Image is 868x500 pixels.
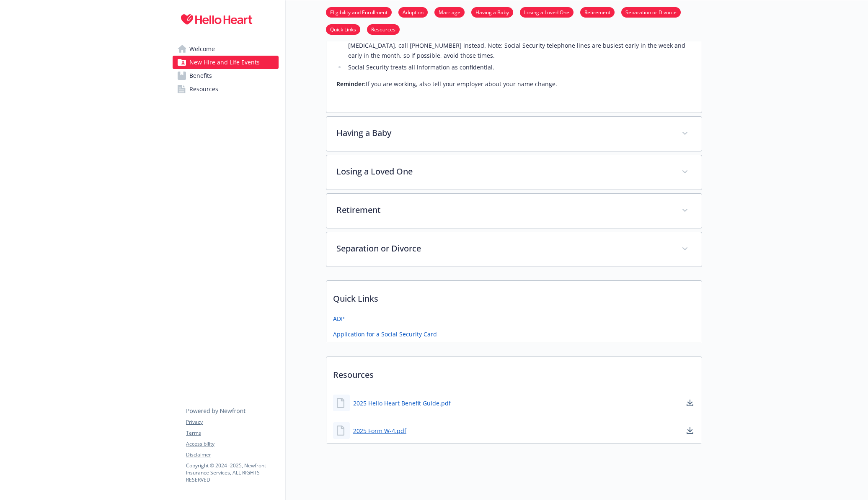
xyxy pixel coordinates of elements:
[186,440,278,448] a: Accessibility
[336,242,672,255] p: Separation or Divorce
[326,25,360,33] a: Quick Links
[353,426,406,435] a: 2025 Form W-4.pdf
[326,232,702,267] div: Separation or Divorce
[326,357,702,388] p: Resources
[353,399,451,408] a: 2025 Hello Heart Benefit Guide.pdf
[398,8,428,16] a: Adoption
[186,418,278,426] a: Privacy
[173,69,279,82] a: Benefits
[621,8,681,16] a: Separation or Divorce
[173,42,279,56] a: Welcome
[471,8,513,16] a: Having a Baby
[173,56,279,69] a: New Hire and Life Events
[189,69,212,82] span: Benefits
[367,25,400,33] a: Resources
[189,56,260,69] span: New Hire and Life Events
[336,204,672,216] p: Retirement
[346,62,692,72] li: Social Security treats all information as confidential.
[186,451,278,459] a: Disclaimer
[685,426,695,436] a: download document
[336,127,672,139] p: Having a Baby
[336,79,692,89] p: If you are working, also tell your employer about your name change.
[520,8,573,16] a: Losing a Loved One
[326,281,702,312] p: Quick Links
[326,117,702,151] div: Having a Baby
[434,8,465,16] a: Marriage
[336,165,672,178] p: Losing a Loved One
[685,398,695,408] a: download document
[173,82,279,96] a: Resources
[333,314,344,323] a: ADP
[186,429,278,437] a: Terms
[336,80,366,88] strong: Reminder:
[186,462,278,483] p: Copyright © 2024 - 2025 , Newfront Insurance Services, ALL RIGHTS RESERVED
[326,155,702,190] div: Losing a Loved One
[326,8,392,16] a: Eligibility and Enrollment
[189,42,215,56] span: Welcome
[326,194,702,228] div: Retirement
[189,82,218,96] span: Resources
[333,330,437,338] a: Application for a Social Security Card
[580,8,615,16] a: Retirement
